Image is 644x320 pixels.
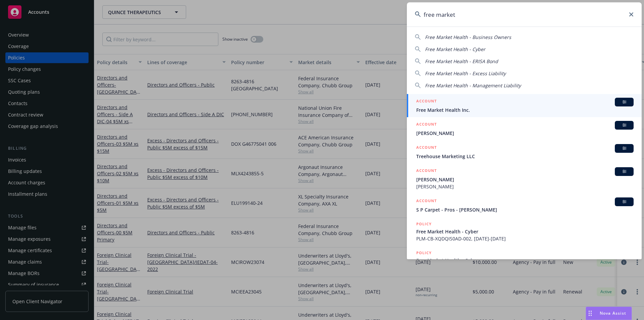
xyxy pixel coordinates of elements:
[416,98,437,106] h5: ACCOUNT
[407,117,642,140] a: ACCOUNTBI[PERSON_NAME]
[416,144,437,152] h5: ACCOUNT
[416,221,432,227] h5: POLICY
[416,167,437,175] h5: ACCOUNT
[416,183,634,190] span: [PERSON_NAME]
[586,307,632,320] button: Nova Assist
[407,94,642,117] a: ACCOUNTBIFree Market Health Inc.
[416,206,634,213] span: S P Carpet - Pros - [PERSON_NAME]
[416,176,634,183] span: [PERSON_NAME]
[407,217,642,246] a: POLICYFree Market Health - CyberPLM-CB-XQDQIS0AD-002, [DATE]-[DATE]
[407,194,642,217] a: ACCOUNTBIS P Carpet - Pros - [PERSON_NAME]
[416,130,634,137] span: [PERSON_NAME]
[416,106,634,113] span: Free Market Health Inc.
[425,70,506,77] span: Free Market Health - Excess Liability
[425,34,511,40] span: Free Market Health - Business Owners
[618,199,631,205] span: BI
[618,122,631,128] span: BI
[407,2,642,27] input: Search...
[618,145,631,151] span: BI
[416,153,634,160] span: Treehouse Marketing LLC
[600,310,626,316] span: Nova Assist
[416,257,634,264] span: Free Market Health - Cyber
[416,249,432,256] h5: POLICY
[586,307,594,320] div: Drag to move
[425,58,498,64] span: Free Market Health - ERISA Bond
[416,228,634,235] span: Free Market Health - Cyber
[425,82,521,89] span: Free Market Health - Management Liability
[407,140,642,164] a: ACCOUNTBITreehouse Marketing LLC
[416,197,437,205] h5: ACCOUNT
[407,246,642,275] a: POLICYFree Market Health - Cyber
[416,235,634,242] span: PLM-CB-XQDQIS0AD-002, [DATE]-[DATE]
[618,169,631,175] span: BI
[407,164,642,194] a: ACCOUNTBI[PERSON_NAME][PERSON_NAME]
[618,99,631,105] span: BI
[416,121,437,129] h5: ACCOUNT
[425,46,485,52] span: Free Market Health - Cyber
